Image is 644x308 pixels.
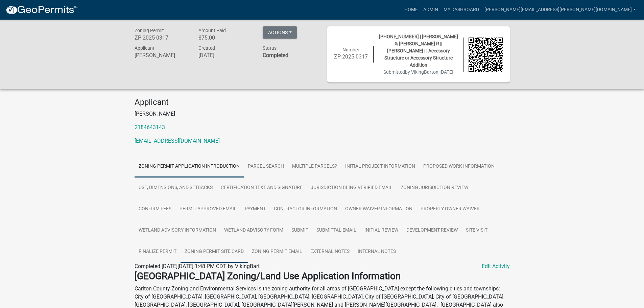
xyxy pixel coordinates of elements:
span: Status [263,45,277,51]
h6: [PERSON_NAME] [135,52,189,58]
span: Number [342,47,359,52]
a: Initial Review [360,220,402,241]
a: Certification Text and Signature [217,177,307,199]
img: QR code [469,38,503,72]
span: Amount Paid [198,28,226,33]
a: Submittal Email [312,220,360,241]
span: [PHONE_NUMBER] | [PERSON_NAME] & [PERSON_NAME] R || [PERSON_NAME] | | Accessory Structure or Acce... [379,34,458,68]
a: Payment [241,198,270,220]
a: Finalize Permit [135,241,181,263]
a: [EMAIL_ADDRESS][DOMAIN_NAME] [135,138,220,144]
a: Submit [287,220,312,241]
span: by VikingBart [405,69,433,75]
h4: Applicant [135,97,510,107]
a: [PERSON_NAME][EMAIL_ADDRESS][PERSON_NAME][DOMAIN_NAME] [482,3,639,16]
h6: [DATE] [198,52,253,58]
h6: ZP-2025-0317 [135,34,189,41]
p: [PERSON_NAME] [135,110,510,118]
a: Confirm Fees [135,198,175,220]
a: Zoning Jurisdiction Review [397,177,472,199]
span: Applicant [135,45,154,51]
a: 2184643143 [135,124,165,131]
a: Zoning Permit Email [248,241,306,263]
a: Zoning Permit Application Introduction [135,156,244,177]
strong: [GEOGRAPHIC_DATA] Zoning/Land Use Application Information [135,270,401,282]
a: Multiple Parcels? [288,156,341,177]
a: Permit Approved Email [175,198,241,220]
a: Jurisdiction Being Verified Email [307,177,397,199]
span: Created [198,45,215,51]
span: Submitted on [DATE] [383,69,453,75]
a: Owner Waiver Information [341,198,416,220]
a: Development Review [402,220,462,241]
a: Zoning Permit Site Card [181,241,248,263]
span: Completed [DATE][DATE] 1:48 PM CDT by VikingBart [135,263,260,269]
a: Wetland Advisory Information [135,220,220,241]
strong: Completed [263,52,288,58]
a: My Dashboard [441,3,482,16]
a: Initial Project Information [341,156,419,177]
a: Property Owner Waiver [416,198,484,220]
a: External Notes [306,241,354,263]
a: Site Visit [462,220,492,241]
a: Proposed Work Information [419,156,499,177]
a: Use, Dimensions, and Setbacks [135,177,217,199]
button: Actions [263,26,297,39]
a: Contractor Information [270,198,341,220]
a: Home [402,3,421,16]
a: Admin [421,3,441,16]
h6: $75.00 [198,34,253,41]
a: Internal Notes [354,241,400,263]
a: Wetland Advisory Form [220,220,287,241]
span: Zoning Permit [135,28,164,33]
a: Parcel search [244,156,288,177]
a: Edit Activity [482,262,510,270]
h6: ZP-2025-0317 [334,53,368,60]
